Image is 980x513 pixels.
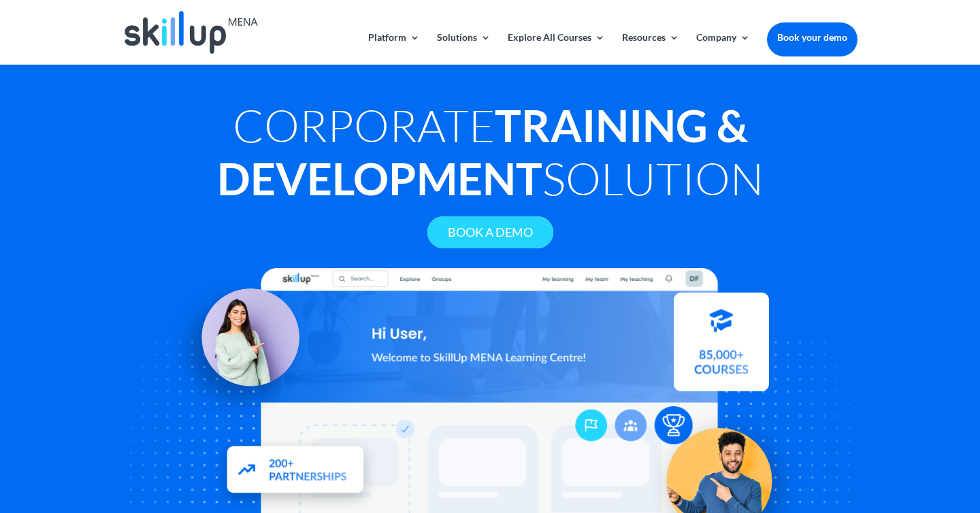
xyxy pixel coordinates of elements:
[122,99,857,212] h1: Corporate Solution
[427,216,553,248] a: Book A Demo
[167,272,314,419] img: Learning Management Solution - SkillUp
[508,33,605,65] a: Explore All Courses
[211,433,380,512] img: Partners - SkillUp Mena
[696,33,750,65] a: Company
[217,99,748,205] strong: Training & Development
[437,33,491,65] a: Solutions
[368,33,420,65] a: Platform
[125,11,258,54] img: Skillup Mena
[674,299,769,397] img: Courses library - SkillUp MENA
[622,33,679,65] a: Resources
[767,22,857,52] a: Book your demo
[747,366,980,513] iframe: Chat Widget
